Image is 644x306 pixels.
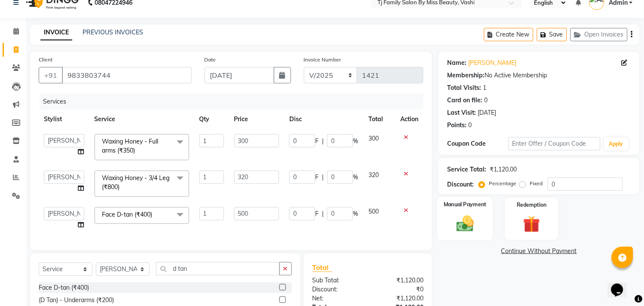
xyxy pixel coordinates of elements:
[353,137,358,146] span: %
[322,137,324,146] span: |
[447,71,485,80] div: Membership:
[315,137,319,146] span: F
[447,165,486,174] div: Service Total:
[102,138,159,154] span: Waxing Honey - Full arms (₹350)
[353,173,358,182] span: %
[368,171,379,179] span: 320
[363,110,395,129] th: Total
[517,201,546,209] label: Redemption
[39,296,114,305] div: (D Tan) - Underarms (₹200)
[537,28,567,41] button: Save
[315,173,319,182] span: F
[447,96,482,105] div: Card on file:
[509,137,601,150] input: Enter Offer / Coupon Code
[284,110,363,129] th: Disc
[194,110,229,129] th: Qty
[447,139,509,148] div: Coupon Code
[40,94,430,110] div: Services
[484,28,534,41] button: Create New
[39,283,89,292] div: Face D-tan (₹400)
[39,56,52,64] label: Client
[229,110,285,129] th: Price
[570,28,628,41] button: Open Invoices
[447,58,466,67] div: Name:
[39,110,89,129] th: Stylist
[39,67,63,83] button: +91
[306,294,368,303] div: Net:
[306,276,368,285] div: Sub Total:
[489,180,516,187] label: Percentage
[306,285,368,294] div: Discount:
[444,200,487,208] label: Manual Payment
[304,56,341,64] label: Invoice Number
[447,121,466,130] div: Points:
[83,28,143,36] a: PREVIOUS INVOICES
[447,71,631,80] div: No Active Membership
[395,110,423,129] th: Action
[440,247,638,256] a: Continue Without Payment
[89,110,194,129] th: Service
[490,165,517,174] div: ₹1,120.00
[322,173,324,182] span: |
[313,263,332,272] span: Total
[205,56,216,64] label: Date
[368,294,430,303] div: ₹1,120.00
[156,262,280,275] input: Search or Scan
[451,214,480,234] img: _cash.svg
[62,67,192,83] input: Search by Name/Mobile/Email/Code
[120,183,124,191] a: x
[135,147,139,154] a: x
[102,174,170,191] span: Waxing Honey - 3/4 Leg (₹800)
[353,209,358,218] span: %
[368,285,430,294] div: ₹0
[368,208,379,215] span: 500
[368,276,430,285] div: ₹1,120.00
[468,121,472,130] div: 0
[478,108,496,117] div: [DATE]
[322,209,324,218] span: |
[447,180,474,189] div: Discount:
[40,25,72,40] a: INVOICE
[102,211,153,218] span: Face D-tan (₹400)
[468,58,516,67] a: [PERSON_NAME]
[368,135,379,142] span: 300
[315,209,319,218] span: F
[484,96,488,105] div: 0
[153,211,156,218] a: x
[608,272,635,297] iframe: chat widget
[447,83,481,92] div: Total Visits:
[447,108,476,117] div: Last Visit:
[604,138,629,150] button: Apply
[518,214,545,235] img: _gift.svg
[483,83,486,92] div: 1
[530,180,543,187] label: Fixed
